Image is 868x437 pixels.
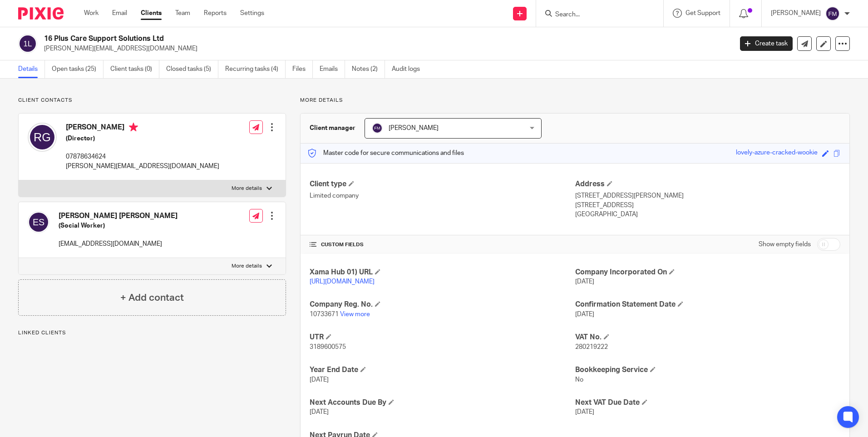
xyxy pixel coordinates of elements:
[44,44,726,53] p: [PERSON_NAME][EMAIL_ADDRESS][DOMAIN_NAME]
[175,9,190,18] a: Team
[110,60,159,78] a: Client tasks (0)
[575,377,583,383] span: No
[66,134,219,143] h5: (Director)
[310,124,355,133] h3: Client manager
[575,179,840,189] h4: Address
[575,201,840,210] p: [STREET_ADDRESS]
[310,398,575,407] h4: Next Accounts Due By
[18,7,64,20] img: Pixie
[18,97,286,104] p: Client contacts
[575,311,594,318] span: [DATE]
[740,36,793,51] a: Create task
[28,123,57,152] img: svg%3E
[44,34,590,44] h2: 16 Plus Care Support Solutions Ltd
[310,241,575,248] h4: CUSTOM FIELDS
[310,344,346,350] span: 3189600575
[575,191,840,200] p: [STREET_ADDRESS][PERSON_NAME]
[389,125,439,131] span: [PERSON_NAME]
[204,9,227,18] a: Reports
[59,211,178,221] h4: [PERSON_NAME] [PERSON_NAME]
[310,409,329,415] span: [DATE]
[18,60,45,78] a: Details
[310,365,575,375] h4: Year End Date
[825,6,840,21] img: svg%3E
[372,123,383,134] img: svg%3E
[310,191,575,200] p: Limited company
[310,278,375,285] a: [URL][DOMAIN_NAME]
[686,10,720,16] span: Get Support
[575,300,840,309] h4: Confirmation Statement Date
[18,329,286,337] p: Linked clients
[18,34,37,53] img: svg%3E
[575,365,840,375] h4: Bookkeeping Service
[141,9,162,18] a: Clients
[59,221,178,230] h5: (Social Worker)
[736,148,818,159] div: lovely-azure-cracked-wookie
[66,123,219,134] h4: [PERSON_NAME]
[225,60,286,78] a: Recurring tasks (4)
[307,149,464,158] p: Master code for secure communications and files
[52,60,104,78] a: Open tasks (25)
[300,97,850,104] p: More details
[340,311,370,318] a: View more
[575,398,840,407] h4: Next VAT Due Date
[575,210,840,219] p: [GEOGRAPHIC_DATA]
[66,162,219,171] p: [PERSON_NAME][EMAIL_ADDRESS][DOMAIN_NAME]
[575,268,840,277] h4: Company Incorporated On
[392,60,427,78] a: Audit logs
[112,9,127,18] a: Email
[310,268,575,277] h4: Xama Hub 01) URL
[292,60,313,78] a: Files
[232,263,262,270] p: More details
[120,291,184,305] h4: + Add contact
[575,344,608,350] span: 280219222
[554,11,636,19] input: Search
[310,311,339,318] span: 10733671
[575,409,594,415] span: [DATE]
[575,278,594,285] span: [DATE]
[310,377,329,383] span: [DATE]
[352,60,385,78] a: Notes (2)
[310,300,575,309] h4: Company Reg. No.
[320,60,345,78] a: Emails
[66,152,219,161] p: 07878634624
[129,123,138,132] i: Primary
[771,9,821,18] p: [PERSON_NAME]
[28,211,49,233] img: svg%3E
[232,185,262,192] p: More details
[759,240,811,249] label: Show empty fields
[575,333,840,342] h4: VAT No.
[84,9,99,18] a: Work
[59,239,178,248] p: [EMAIL_ADDRESS][DOMAIN_NAME]
[310,333,575,342] h4: UTR
[310,179,575,189] h4: Client type
[166,60,218,78] a: Closed tasks (5)
[240,9,264,18] a: Settings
